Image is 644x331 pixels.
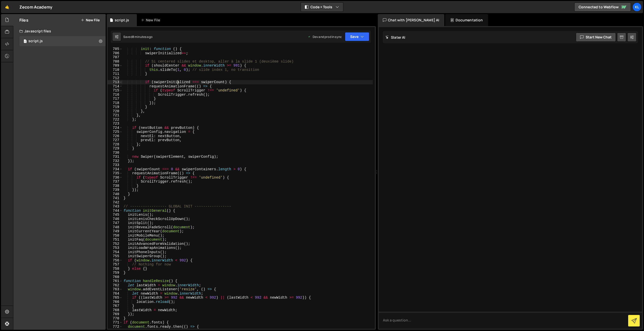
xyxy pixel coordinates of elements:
div: New File [141,18,162,23]
div: Dev and prod in sync [308,35,342,39]
button: Start new chat [576,33,616,42]
div: 772 [108,325,123,329]
div: 752 [108,242,123,246]
div: 725 [108,130,123,134]
div: 751 [108,238,123,242]
div: 738 [108,184,123,188]
div: 768 [108,308,123,312]
span: 1 [24,40,27,44]
div: Zecom Academy [19,4,52,10]
div: 731 [108,155,123,159]
div: 748 [108,225,123,230]
div: 709 [108,64,123,68]
div: 712 [108,76,123,80]
div: 743 [108,204,123,209]
div: 716 [108,93,123,97]
div: 747 [108,221,123,225]
div: 758 [108,267,123,271]
div: 723 [108,122,123,126]
div: 746 [108,217,123,221]
div: 705 [108,47,123,51]
div: Javascript files [13,26,106,36]
div: 8 minutes ago [132,35,152,39]
div: 756 [108,258,123,263]
div: 760 [108,275,123,279]
div: 710 [108,68,123,72]
div: 720 [108,109,123,114]
div: Chat with [PERSON_NAME] AI [378,14,444,26]
div: 724 [108,126,123,130]
div: 749 [108,229,123,234]
div: 728 [108,142,123,147]
div: 16608/45160.js [19,36,106,46]
div: 736 [108,176,123,180]
div: 763 [108,287,123,292]
div: 764 [108,292,123,296]
div: 766 [108,300,123,304]
div: 757 [108,262,123,267]
div: 742 [108,200,123,205]
a: 🤙 [1,1,13,13]
div: 762 [108,283,123,288]
div: 741 [108,196,123,200]
div: 713 [108,80,123,84]
div: 770 [108,316,123,321]
div: 711 [108,72,123,76]
div: 761 [108,279,123,283]
div: 767 [108,304,123,308]
div: 739 [108,188,123,192]
button: New File [81,18,100,22]
div: 755 [108,254,123,258]
div: 745 [108,213,123,217]
div: 727 [108,138,123,142]
div: 722 [108,118,123,122]
div: 769 [108,312,123,316]
div: 732 [108,159,123,163]
div: 708 [108,60,123,64]
div: 706 [108,51,123,56]
div: 715 [108,88,123,93]
div: 717 [108,97,123,101]
h2: Slater AI [385,35,406,40]
div: 734 [108,167,123,172]
div: Documentation [445,14,488,26]
div: script.js [115,18,129,23]
div: 735 [108,171,123,176]
div: 765 [108,296,123,300]
h2: Files [19,17,28,23]
div: 753 [108,246,123,250]
button: Save [345,32,369,41]
div: 744 [108,209,123,213]
div: 754 [108,250,123,254]
div: 759 [108,271,123,275]
div: 771 [108,320,123,325]
div: 718 [108,101,123,105]
div: 730 [108,151,123,155]
div: 729 [108,146,123,151]
div: 750 [108,234,123,238]
div: 726 [108,134,123,138]
a: Kl [632,3,641,12]
div: 733 [108,163,123,167]
div: 719 [108,105,123,109]
div: 721 [108,113,123,118]
button: Code + Tools [301,3,343,12]
div: 707 [108,55,123,60]
div: 737 [108,180,123,184]
div: script.js [28,39,43,43]
div: 740 [108,192,123,196]
div: 714 [108,84,123,89]
a: Connected to Webflow [574,3,631,12]
div: Saved [123,35,152,39]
